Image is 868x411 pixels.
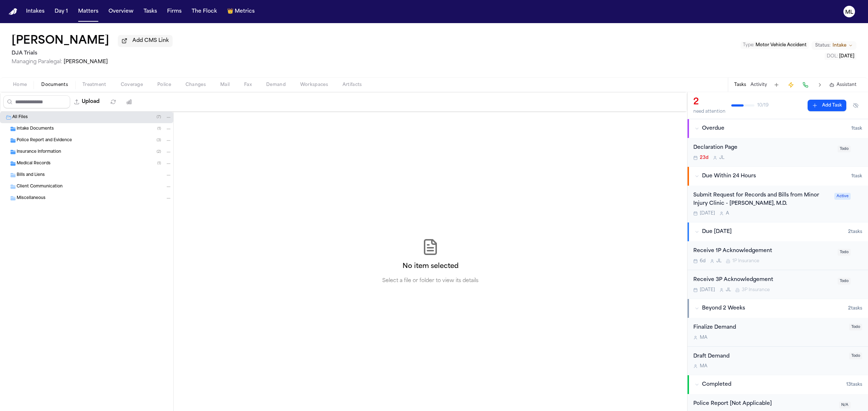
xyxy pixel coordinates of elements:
[17,149,61,155] span: Insurance Information
[743,43,754,47] span: Type :
[688,186,868,222] div: Open task: Submit Request for Records and Bills from Minor Injury Clinic - Maryam Banou Safa, M.D.
[688,119,868,138] button: Overdue1task
[771,80,782,90] button: Add Task
[9,8,17,15] a: Home
[839,54,854,59] span: [DATE]
[741,42,809,49] button: Edit Type: Motor Vehicle Accident
[757,103,769,108] span: 10 / 19
[132,37,169,44] span: Add CMS Link
[716,258,722,264] span: J L
[235,8,255,15] span: Metrics
[700,258,706,264] span: 6d
[688,299,868,318] button: Beyond 2 Weeks2tasks
[64,59,108,65] span: [PERSON_NAME]
[106,5,136,18] a: Overview
[157,161,161,165] span: ( 1 )
[834,193,851,200] span: Active
[52,5,71,18] button: Day 1
[693,144,833,152] div: Declaration Page
[41,82,68,88] span: Documents
[838,278,851,285] span: Todo
[12,49,173,58] h2: DJA Trials
[157,115,161,119] span: ( 7 )
[693,276,833,284] div: Receive 3P Acknowledgement
[17,195,46,202] span: Miscellaneous
[827,54,838,59] span: DOL :
[70,95,104,108] button: Upload
[17,126,54,132] span: Intake Documents
[300,82,328,88] span: Workspaces
[189,5,220,18] a: The Flock
[688,347,868,375] div: Open task: Draft Demand
[693,324,845,332] div: Finalize Demand
[266,82,286,88] span: Demand
[688,222,868,241] button: Due [DATE]2tasks
[688,375,868,394] button: Completed13tasks
[693,247,833,255] div: Receive 1P Acknowledgement
[12,114,28,121] span: All Files
[342,82,362,88] span: Artifacts
[12,35,109,48] h1: [PERSON_NAME]
[786,80,796,90] button: Create Immediate Task
[23,5,47,18] button: Intakes
[700,211,715,216] span: [DATE]
[846,382,862,388] span: 13 task s
[157,150,161,154] span: ( 2 )
[186,82,206,88] span: Changes
[839,402,851,408] span: N/A
[382,277,478,285] p: Select a file or folder to view its details
[17,184,63,190] span: Client Communication
[734,82,746,88] button: Tasks
[833,43,846,48] span: Intake
[693,191,830,208] div: Submit Request for Records and Bills from Minor Injury Clinic - [PERSON_NAME], M.D.
[800,80,810,90] button: Make a Call
[693,352,845,361] div: Draft Demand
[688,138,868,166] div: Open task: Declaration Page
[845,10,853,15] text: ML
[12,35,109,48] button: Edit matter name
[825,53,856,60] button: Edit DOL: 2025-08-22
[688,318,868,347] div: Open task: Finalize Demand
[837,82,856,88] span: Assistant
[121,82,143,88] span: Coverage
[702,228,732,235] span: Due [DATE]
[815,43,830,48] span: Status:
[693,109,726,114] div: need attention
[719,155,724,161] span: J L
[742,287,770,293] span: 3P Insurance
[726,287,731,293] span: J L
[141,5,160,18] button: Tasks
[164,5,184,18] button: Firms
[227,8,233,15] span: crown
[700,335,707,341] span: M A
[829,82,856,88] button: Assistant
[75,5,101,18] button: Matters
[688,270,868,299] div: Open task: Receive 3P Acknowledgement
[224,5,258,18] button: crownMetrics
[17,138,72,144] span: Police Report and Evidence
[750,82,767,88] button: Activity
[702,381,731,388] span: Completed
[17,161,51,167] span: Medical Records
[849,324,862,330] span: Todo
[693,400,835,408] div: Police Report [Not Applicable]
[702,125,724,132] span: Overdue
[700,363,707,369] span: M A
[838,146,851,152] span: Todo
[403,261,459,272] h2: No item selected
[700,155,709,161] span: 23d
[702,173,756,180] span: Due Within 24 Hours
[688,167,868,186] button: Due Within 24 Hours1task
[848,306,862,311] span: 2 task s
[82,82,106,88] span: Treatment
[700,287,715,293] span: [DATE]
[688,241,868,270] div: Open task: Receive 1P Acknowledgement
[849,100,862,111] button: Hide completed tasks (⌘⇧H)
[838,249,851,256] span: Todo
[732,258,759,264] span: 1P Insurance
